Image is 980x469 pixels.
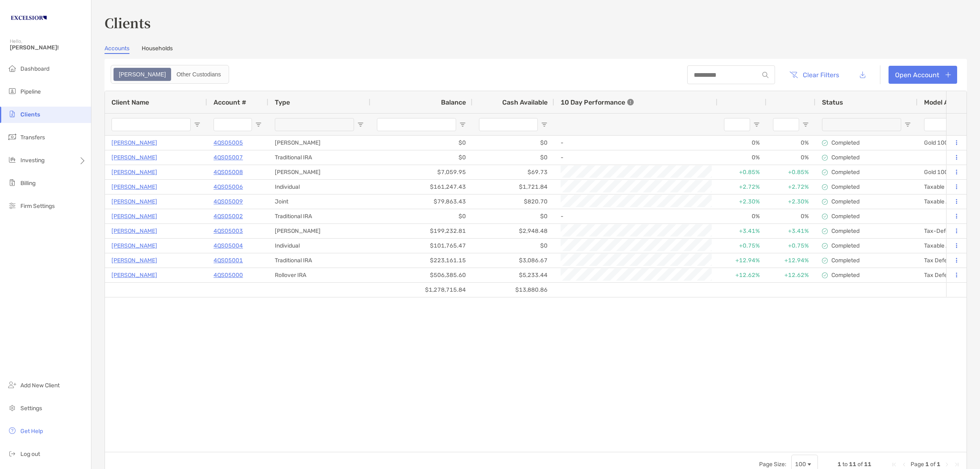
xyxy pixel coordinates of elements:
img: logout icon [7,449,17,458]
h3: Clients [105,13,967,32]
p: [PERSON_NAME] [111,211,157,221]
span: Model Assigned [924,98,973,106]
span: Investing [20,157,45,164]
span: Get Help [20,428,43,435]
input: Account # Filter Input [214,118,252,131]
span: Log out [20,451,40,458]
span: Firm Settings [20,203,55,210]
img: add_new_client icon [7,380,17,390]
a: 4QS05006 [214,182,243,192]
button: Open Filter Menu [904,121,911,128]
div: +3.41% [766,224,815,238]
div: Last Page [953,461,960,468]
div: segmented control [111,65,229,84]
div: $0 [472,150,554,165]
div: +2.30% [717,194,766,209]
a: [PERSON_NAME] [111,167,157,177]
div: +2.72% [717,180,766,194]
p: Completed [831,257,860,264]
span: Clients [20,111,40,118]
div: 100 [795,461,806,468]
p: Completed [831,272,860,279]
div: +0.75% [717,239,766,253]
a: [PERSON_NAME] [111,255,157,266]
div: First Page [891,461,898,468]
button: Open Filter Menu [357,121,364,128]
span: Pipeline [20,88,41,95]
span: Balance [441,98,466,106]
span: Account # [214,98,246,106]
a: 4QS05003 [214,226,243,236]
img: complete icon [822,184,828,190]
img: complete icon [822,228,828,234]
div: Next Page [944,461,950,468]
div: Traditional IRA [268,209,370,223]
a: 4QS05007 [214,152,243,163]
span: Transfers [20,134,45,141]
div: [PERSON_NAME] [268,136,370,150]
span: Settings [20,405,42,412]
img: complete icon [822,214,828,219]
img: complete icon [822,243,828,249]
p: 4QS05002 [214,211,243,221]
img: transfers icon [7,132,17,142]
img: input icon [762,72,768,78]
p: 4QS05005 [214,138,243,148]
div: +2.30% [766,194,815,209]
a: [PERSON_NAME] [111,182,157,192]
a: [PERSON_NAME] [111,226,157,236]
div: $1,278,715.84 [370,283,472,297]
p: [PERSON_NAME] [111,138,157,148]
div: 0% [766,209,815,223]
div: $101,765.47 [370,239,472,253]
div: $1,721.84 [472,180,554,194]
p: Completed [831,198,860,205]
a: Open Account [889,66,957,84]
a: 4QS05004 [214,241,243,251]
a: [PERSON_NAME] [111,241,157,251]
img: clients icon [7,109,17,119]
img: investing icon [7,155,17,165]
div: [PERSON_NAME] [268,224,370,238]
span: Type [275,98,290,106]
div: 0% [766,150,815,165]
div: $0 [472,209,554,223]
p: Completed [831,242,860,249]
div: - [561,136,711,150]
img: dashboard icon [7,63,17,73]
img: pipeline icon [7,86,17,96]
div: 0% [717,136,766,150]
span: Add New Client [20,382,60,389]
span: Status [822,98,843,106]
div: $506,385.60 [370,268,472,282]
button: Clear Filters [783,66,845,84]
div: $0 [472,136,554,150]
img: settings icon [7,403,17,413]
div: $7,059.95 [370,165,472,179]
a: 4QS05001 [214,255,243,266]
div: +3.41% [717,224,766,238]
img: billing icon [7,178,17,188]
input: Balance Filter Input [377,118,456,131]
div: 0% [717,150,766,165]
span: 1 [937,461,940,468]
input: Cash Available Filter Input [479,118,538,131]
button: Open Filter Menu [255,121,262,128]
div: Page Size: [759,461,786,468]
p: [PERSON_NAME] [111,152,157,163]
div: +0.75% [766,239,815,253]
p: Completed [831,183,860,190]
span: Dashboard [20,65,49,72]
img: Zoe Logo [10,3,48,33]
div: 10 Day Performance [561,91,634,113]
span: of [930,461,935,468]
button: Open Filter Menu [459,121,466,128]
img: complete icon [822,140,828,146]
